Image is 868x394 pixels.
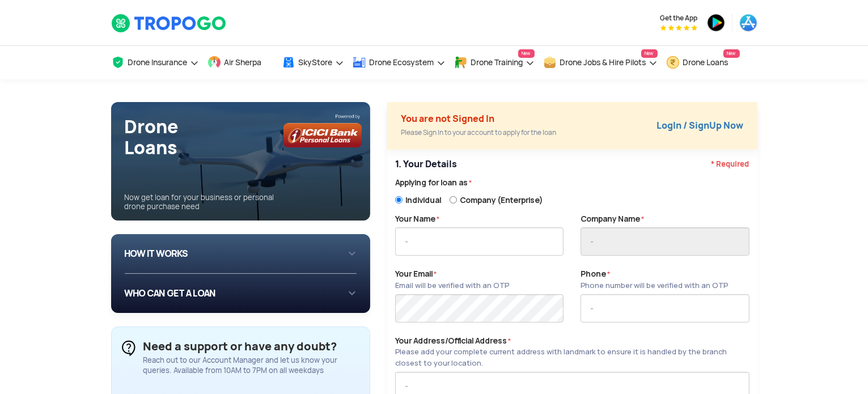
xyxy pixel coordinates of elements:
a: Air Sherpa [208,46,273,79]
span: New [641,49,658,58]
span: Drone Loans [683,58,729,67]
label: Phone [581,268,728,291]
span: Get the App [660,14,698,23]
label: Company Name [581,213,644,225]
a: Drone LoansNew [666,46,740,79]
span: Drone Training [471,58,523,67]
a: SkyStore [282,46,344,79]
img: bg_icicilogo1.png [283,113,362,147]
a: Drone TrainingNew [454,46,535,79]
div: HOW IT WORKS [125,243,357,264]
div: Reach out to our Account Manager and let us know your queries. Available from 10AM to 7PM on all ... [143,355,360,376]
label: Applying for loan as [395,177,750,189]
img: ic_playstore.png [707,14,725,32]
span: Drone Insurance [128,58,188,67]
input: Company (Enterprise) [450,194,457,206]
div: Now get loan for your business or personal drone purchase need [125,185,371,221]
p: 1. Your Details [395,158,750,171]
span: Drone Jobs & Hire Pilots [560,58,646,67]
a: LogIn / SignUp Now [657,120,744,132]
img: ic_appstore.png [739,14,757,32]
img: TropoGo Logo [111,14,227,33]
span: SkyStore [299,58,333,67]
label: Your Address/Official Address [395,335,750,370]
input: - [581,294,749,323]
div: Please Sign In to your account to apply for the loan [401,126,556,139]
div: Need a support or have any doubt? [143,337,360,355]
div: Email will be verified with an OTP [395,280,509,291]
span: Individual [405,194,441,206]
img: App Raking [660,25,697,31]
a: Drone Ecosystem [353,46,446,79]
div: You are not Signed In [401,112,556,126]
div: Please add your complete current address with landmark to ensure it is handled by the branch clos... [395,346,750,369]
a: Drone Insurance [111,46,199,79]
a: Drone Jobs & Hire PilotsNew [543,46,658,79]
span: Drone Ecosystem [370,58,434,67]
input: Individual [395,194,403,206]
span: New [518,49,535,58]
span: Company (Enterprise) [460,194,543,206]
label: Your Email [395,268,509,291]
input: - [395,227,564,256]
span: New [723,49,740,58]
span: * Required [712,158,750,171]
div: Phone number will be verified with an OTP [581,280,728,291]
div: WHO CAN GET A LOAN [125,283,357,304]
span: Air Sherpa [225,58,262,67]
h1: Drone Loans [125,116,371,158]
label: Your Name [395,213,439,225]
input: - [581,227,749,256]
